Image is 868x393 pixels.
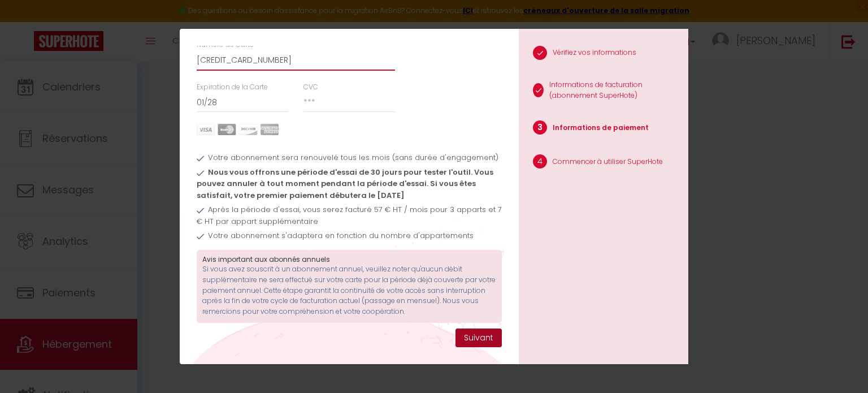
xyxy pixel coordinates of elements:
span: Après la période d'essai, vous serez facturé 57 € HT / mois pour 3 apparts et 7 € HT par appart s... [197,204,502,226]
li: Vérifiez vos informations [519,40,688,68]
button: Suivant [455,329,502,348]
h3: Avis important aux abonnés annuels [202,256,496,264]
li: Commencer à utiliser SuperHote [519,149,688,177]
button: Ouvrir le widget de chat LiveChat [9,5,43,38]
span: Votre abonnement s'adaptera en fonction du nombre d'appartements [208,230,474,241]
input: MM/YY [197,92,289,113]
img: carts.png [197,124,279,135]
li: Informations de facturation (abonnement SuperHote) [519,74,688,110]
p: Si vous avez souscrit à un abonnement annuel, veuillez noter qu'aucun débit supplémentaire ne ser... [202,264,496,317]
label: Expiration de la Carte [197,82,268,93]
span: 3 [533,120,547,135]
span: 4 [533,154,547,169]
input: 0000 0000 0000 0000 [197,50,395,71]
li: Informations de paiement [519,115,688,143]
label: CVC [303,82,318,93]
span: Nous vous offrons une période d'essai de 30 jours pour tester l'outil. Vous pouvez annuler à tout... [197,167,493,201]
span: Votre abonnement sera renouvelé tous les mois (sans durée d'engagement) [208,152,498,163]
